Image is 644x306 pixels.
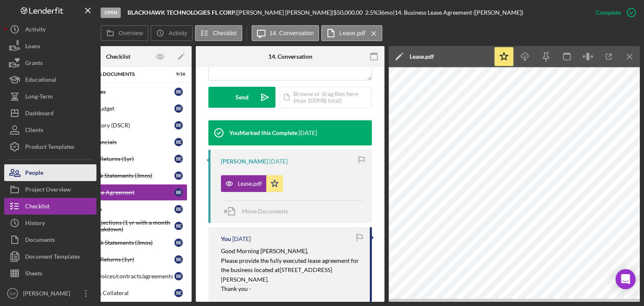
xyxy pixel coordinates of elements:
div: Lease.pdf [238,180,262,187]
div: B E [174,188,183,197]
div: 36 mo [378,9,393,16]
div: B E [174,171,183,180]
b: BLACKHAWK TECHNOLOGIES FL CORP. [127,9,236,16]
div: Business History (DSCR) [66,122,174,129]
div: Complete [596,4,621,21]
button: Documents [4,231,96,248]
a: Project Overview [4,181,96,198]
button: Send [208,87,275,108]
label: Overview [119,30,143,36]
button: People [4,164,96,181]
div: B E [174,121,183,130]
div: Documents [25,231,55,250]
div: Clients [25,122,43,140]
button: Move Documents [221,201,296,222]
div: Business Tax Returns (1yr) [66,156,174,162]
time: 2025-06-16 12:37 [232,236,251,242]
div: Activity [25,21,46,40]
a: Sources & UsesBE [49,83,187,100]
div: [PERSON_NAME] [PERSON_NAME] | [237,9,333,16]
div: Underwriting Documents [62,72,164,77]
a: Product Templates [4,138,96,155]
div: B E [174,239,183,247]
div: [PERSON_NAME] [221,158,268,165]
div: Real Estate as Collateral [66,290,174,296]
button: 14. Conversation [252,25,319,41]
div: You [221,236,231,242]
div: Product Templates [25,138,74,157]
div: Personal Tax Returns (1yr) [66,256,174,263]
a: Business Tax Returns (1yr)BE [49,150,187,167]
button: Lease.pdf [321,25,382,41]
button: Long-Term [4,88,96,105]
div: Financial Projections (1 yr with a month by month breakdown) [66,219,174,233]
a: Business Bank Statements (3mos)BE [49,167,187,184]
div: Grants [25,54,43,73]
div: B E [174,155,183,163]
div: B E [174,222,183,230]
button: Checklist [4,198,96,215]
div: B E [174,138,183,146]
button: Activity [151,25,192,41]
mark: Thank you - [221,285,251,292]
div: Sheets [25,265,42,284]
button: Overview [101,25,148,41]
a: Sheets [4,265,96,282]
button: Activity [4,21,96,38]
div: Project Overview [25,181,71,200]
button: Grants [4,54,96,71]
div: $50,000.00 [333,9,365,16]
div: Business Lease Agreement [66,189,174,196]
div: Dashboard [25,105,54,124]
div: Personal Bank Statements (3mos) [66,239,174,246]
button: Checklist [195,25,242,41]
div: Educational [25,71,56,90]
div: B E [174,289,183,297]
span: Move Documents [242,207,288,215]
a: Real Estate as CollateralBE [49,285,187,301]
a: Household BudgetBE [49,100,187,117]
text: CH [10,291,16,296]
a: Personal Bank Statements (3mos)BE [49,234,187,251]
button: History [4,215,96,231]
button: Lease.pdf [221,175,283,192]
div: Business Bank Statements (3mos) [66,172,174,179]
div: Long-Term [25,88,53,107]
div: Open [101,8,121,18]
label: Lease.pdf [339,30,365,36]
a: Financial Projections (1 yr with a month by month breakdown)BE [49,218,187,234]
mark: Good Morning [PERSON_NAME], [221,247,308,254]
time: 2025-06-17 19:19 [269,158,288,165]
button: Complete [587,4,640,21]
div: Business Financials [66,139,174,145]
button: CH[PERSON_NAME] [4,285,96,302]
div: Household Budget [66,105,174,112]
label: Activity [169,30,187,36]
button: Educational [4,71,96,88]
a: Business PlanBE [49,201,187,218]
button: Dashboard [4,105,96,122]
div: Lease.pdf [410,53,434,60]
div: Document Templates [25,248,80,267]
div: Checklist [106,53,130,60]
div: Business Plan [66,206,174,213]
a: Business FinancialsBE [49,134,187,150]
div: | 14. Business Lease Agreement ([PERSON_NAME]) [393,9,523,16]
div: Send [236,87,249,108]
div: B E [174,88,183,96]
a: Loans [4,38,96,54]
div: 14. Conversation [268,53,312,60]
button: Document Templates [4,248,96,265]
div: B E [174,104,183,113]
a: Personal Tax Returns (1yr)BE [49,251,187,268]
div: 2.5 % [365,9,378,16]
label: 14. Conversation [270,30,314,36]
div: [PERSON_NAME] [21,285,75,304]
